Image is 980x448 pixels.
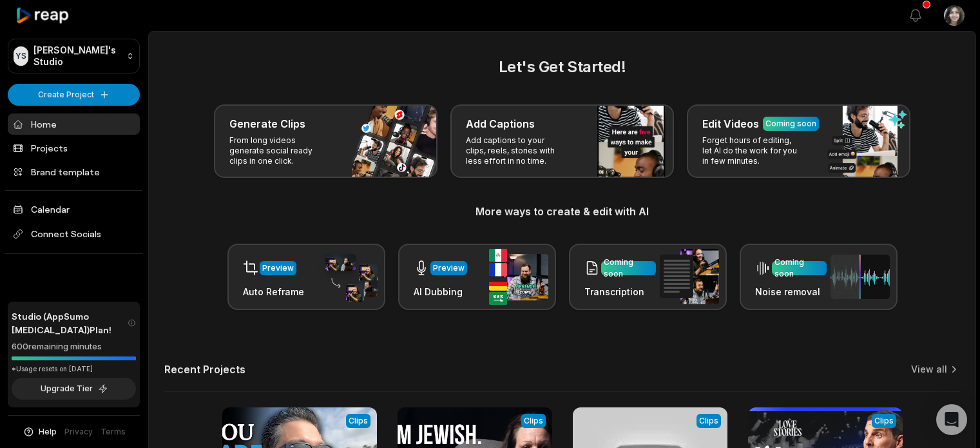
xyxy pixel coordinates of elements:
[243,285,304,298] h3: Auto Reframe
[8,161,140,182] a: Brand template
[101,426,126,438] a: Terms
[936,404,967,435] div: Open Intercom Messenger
[23,426,57,438] button: Help
[34,44,121,68] p: [PERSON_NAME]'s Studio
[229,116,305,131] h3: Generate Clips
[262,262,294,274] div: Preview
[64,426,93,438] a: Privacy
[755,285,827,298] h3: Noise removal
[702,135,802,166] p: Forget hours of editing, let AI do the work for you in few minutes.
[433,262,465,274] div: Preview
[8,199,140,220] a: Calendar
[8,113,140,135] a: Home
[489,249,548,305] img: ai_dubbing.png
[604,257,653,280] div: Coming soon
[466,116,535,131] h3: Add Captions
[39,426,57,438] span: Help
[911,363,947,376] a: View all
[164,55,960,79] h2: Let's Get Started!
[765,118,816,130] div: Coming soon
[702,116,759,131] h3: Edit Videos
[12,378,136,400] button: Upgrade Tier
[831,255,890,299] img: noise_removal.png
[12,309,128,336] span: Studio (AppSumo [MEDICAL_DATA]) Plan!
[229,135,329,166] p: From long videos generate social ready clips in one click.
[12,364,136,374] div: *Usage resets on [DATE]
[14,46,28,66] div: YS
[318,252,378,302] img: auto_reframe.png
[164,204,960,219] h3: More ways to create & edit with AI
[414,285,467,298] h3: AI Dubbing
[660,249,719,304] img: transcription.png
[12,340,136,353] div: 600 remaining minutes
[584,285,656,298] h3: Transcription
[8,137,140,159] a: Projects
[774,257,824,280] div: Coming soon
[8,84,140,106] button: Create Project
[164,363,245,376] h2: Recent Projects
[466,135,566,166] p: Add captions to your clips, reels, stories with less effort in no time.
[8,222,140,246] span: Connect Socials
